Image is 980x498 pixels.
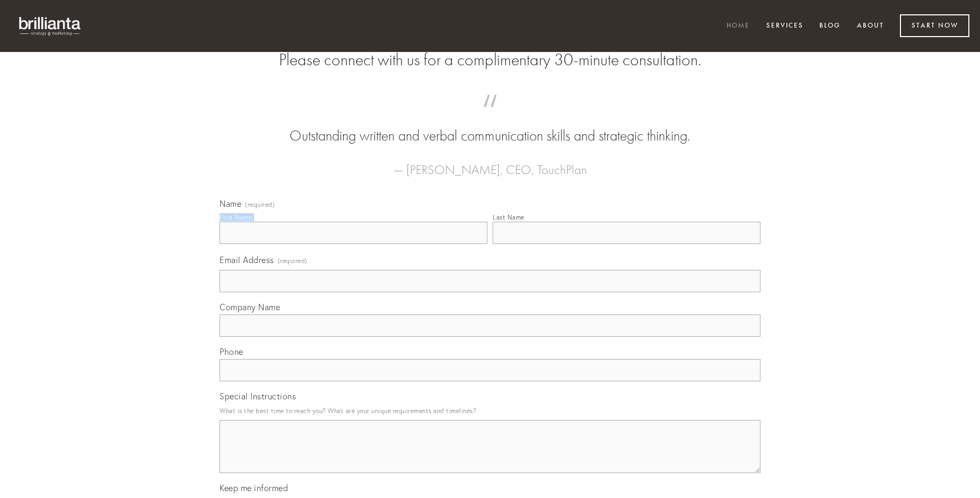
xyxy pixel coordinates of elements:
[220,391,296,401] span: Special Instructions
[812,18,847,35] a: Blog
[759,18,810,35] a: Services
[493,213,524,221] div: Last Name
[237,146,743,180] figcaption: — [PERSON_NAME], CEO, TouchPlan
[237,105,743,126] span: “
[220,302,280,312] span: Company Name
[220,255,274,265] span: Email Address
[278,254,308,268] span: (required)
[220,346,243,357] span: Phone
[850,18,891,35] a: About
[220,198,241,209] span: Name
[220,213,252,221] div: First Name
[900,14,969,37] a: Start Now
[720,18,757,35] a: Home
[245,202,275,208] span: (required)
[11,11,90,41] img: brillianta - research, strategy, marketing
[220,483,288,493] span: Keep me informed
[220,50,760,70] h2: Please connect with us for a complimentary 30-minute consultation.
[237,105,743,146] blockquote: Outstanding written and verbal communication skills and strategic thinking.
[220,404,760,418] p: What is the best time to reach you? What are your unique requirements and timelines?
